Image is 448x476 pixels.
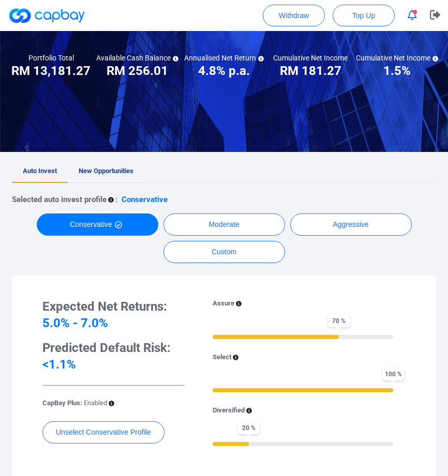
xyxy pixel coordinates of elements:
p: CapBay Plus: [42,398,107,409]
p: Select [213,352,231,363]
span: 5.0% - 7.0% [42,316,108,330]
h3: 4.8% p.a. [198,63,250,79]
button: Moderate [163,213,285,236]
h3: 1.5% [383,63,411,79]
h3: Predicted Default Risk: [42,340,185,373]
span: New Opportunities [79,167,133,175]
button: Aggressive [290,213,412,236]
button: Custom [163,241,285,263]
span: Auto Invest [23,167,57,175]
span: 70 % [328,314,350,327]
h3: RM 13,181.27 [11,63,91,79]
button: Withdraw [263,5,325,26]
span: 100 % [382,367,404,380]
p: : [115,193,117,206]
span: <1.1% [42,357,76,372]
h5: Cumulative Net Income [273,53,348,63]
button: Top Up [333,5,395,26]
h3: RM 181.27 [280,63,341,79]
button: Unselect Conservative Profile [42,421,165,443]
h3: RM 256.01 [107,63,168,79]
p: Assure [213,298,234,309]
span: Enabled [84,399,107,407]
h5: Portfolio Total [28,53,74,63]
h5: Cumulative Net Income [356,53,438,63]
span: Top Up [352,10,375,21]
p: Conservative [122,193,168,206]
h5: Available Cash Balance [96,53,178,63]
p: Diversified [213,405,245,416]
button: Conservative [37,213,158,236]
p: Selected auto invest profile [12,193,107,206]
span: 20 % [238,421,260,434]
h5: Annualised Net Return [184,53,264,63]
h3: Expected Net Returns: [42,298,185,331]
